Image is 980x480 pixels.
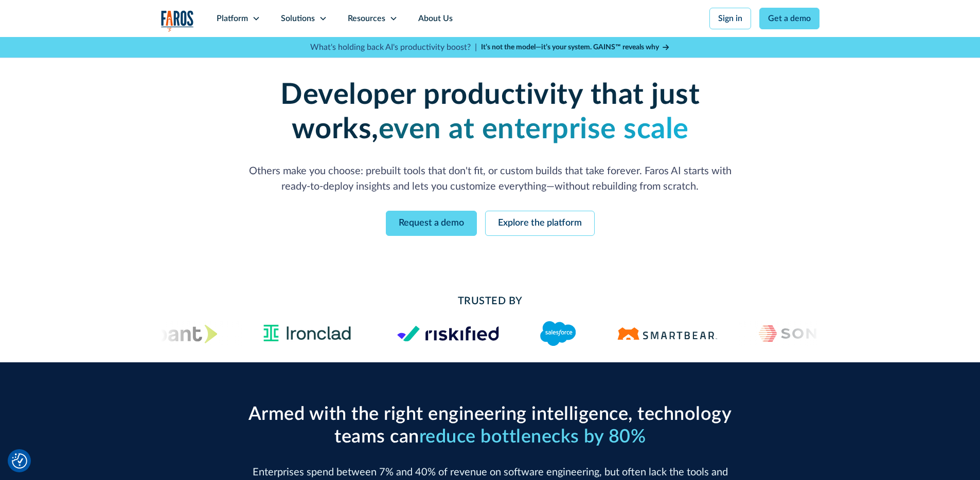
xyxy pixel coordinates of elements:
[243,163,737,194] p: Others make you choose: prebuilt tools that don't fit, or custom builds that take forever. Faros ...
[540,321,576,346] img: Logo of the CRM platform Salesforce.
[12,453,27,469] img: Revisit consent button
[481,44,659,51] strong: It’s not the model—it’s your system. GAINS™ reveals why
[348,12,385,25] div: Resources
[161,10,194,31] a: home
[709,8,751,29] a: Sign in
[386,211,477,236] a: Request a demo
[280,81,700,144] strong: Developer productivity that just works,
[243,403,737,448] h2: Armed with the right engineering intelligence, technology teams can
[397,325,499,342] img: Logo of the risk management platform Riskified.
[485,211,595,236] a: Explore the platform
[419,428,646,446] span: reduce bottlenecks by 80%
[310,41,477,53] p: What's holding back AI's productivity boost? |
[617,327,717,340] img: Logo of the software testing platform SmartBear.
[161,10,194,31] img: Logo of the analytics and reporting company Faros.
[217,12,248,25] div: Platform
[379,115,689,144] strong: even at enterprise scale
[243,293,737,309] h2: Trusted By
[12,453,27,469] button: Cookie Settings
[281,12,315,25] div: Solutions
[258,321,355,346] img: Ironclad Logo
[759,8,819,29] a: Get a demo
[481,42,670,53] a: It’s not the model—it’s your system. GAINS™ reveals why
